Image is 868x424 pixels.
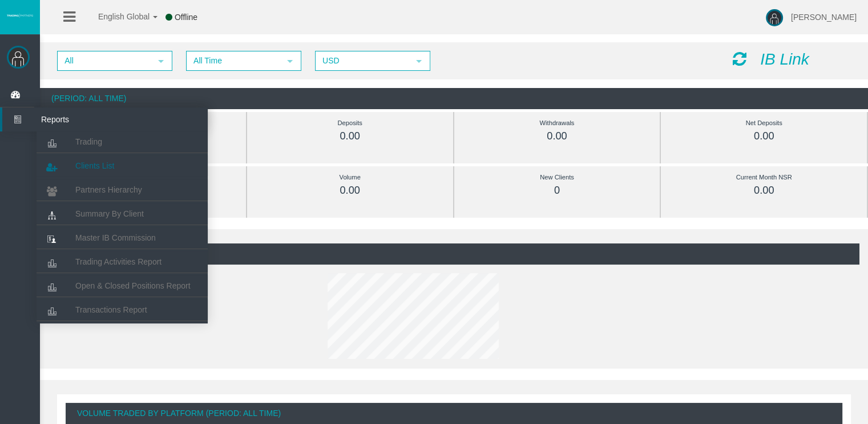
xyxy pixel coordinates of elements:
[37,275,208,296] a: Open & Closed Positions Report
[273,184,427,197] div: 0.00
[273,117,427,130] div: Deposits
[480,117,635,130] div: Withdrawals
[791,13,857,22] span: [PERSON_NAME]
[33,107,144,131] span: Reports
[480,184,635,197] div: 0
[733,51,746,67] i: Reload Dashboard
[75,161,114,170] span: Clients List
[273,171,427,184] div: Volume
[37,131,208,152] a: Trading
[37,179,208,200] a: Partners Hierarchy
[760,50,809,68] i: IB Link
[316,52,409,70] span: USD
[156,57,165,66] span: select
[187,52,280,70] span: All Time
[37,251,208,272] a: Trading Activities Report
[6,13,34,18] img: logo.svg
[37,227,208,248] a: Master IB Commission
[37,155,208,176] a: Clients List
[37,299,208,320] a: Transactions Report
[75,305,147,314] span: Transactions Report
[75,281,191,290] span: Open & Closed Positions Report
[2,107,208,131] a: Reports
[75,233,156,242] span: Master IB Commission
[40,88,868,109] div: (Period: All Time)
[83,12,150,21] span: English Global
[75,185,142,194] span: Partners Hierarchy
[766,9,783,26] img: user-image
[687,171,841,184] div: Current Month NSR
[273,130,427,143] div: 0.00
[58,52,151,70] span: All
[175,13,197,22] span: Offline
[75,257,162,266] span: Trading Activities Report
[37,203,208,224] a: Summary By Client
[687,184,841,197] div: 0.00
[75,137,102,146] span: Trading
[49,243,859,265] div: (Period: All Time)
[75,209,144,218] span: Summary By Client
[480,171,635,184] div: New Clients
[480,130,635,143] div: 0.00
[687,130,841,143] div: 0.00
[66,403,842,424] div: Volume Traded By Platform (Period: All Time)
[687,117,841,130] div: Net Deposits
[285,57,294,66] span: select
[414,57,423,66] span: select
